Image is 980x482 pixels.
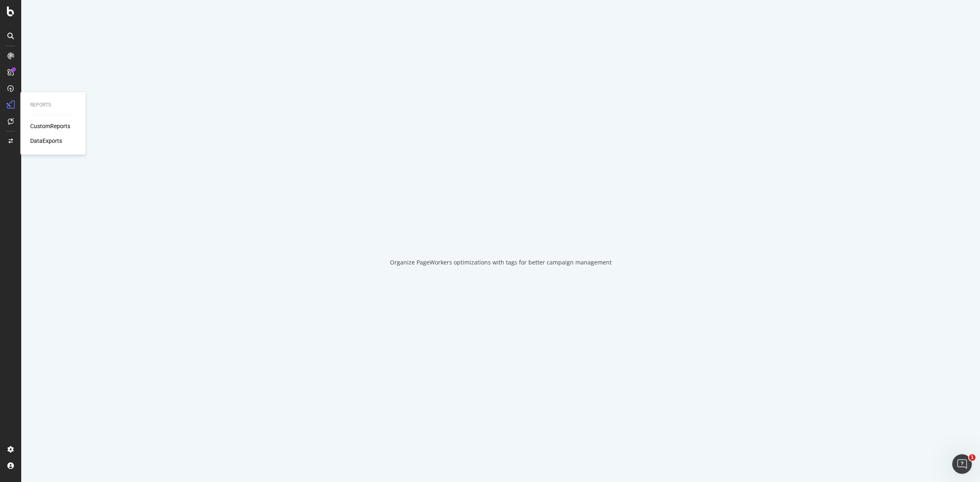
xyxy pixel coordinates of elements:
iframe: Intercom live chat [952,454,972,474]
div: animation [471,216,530,245]
div: Organize PageWorkers optimizations with tags for better campaign management [390,258,612,267]
a: CustomReports [30,122,70,130]
a: DataExports [30,137,62,145]
span: 1 [969,454,976,461]
div: Reports [30,102,76,109]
